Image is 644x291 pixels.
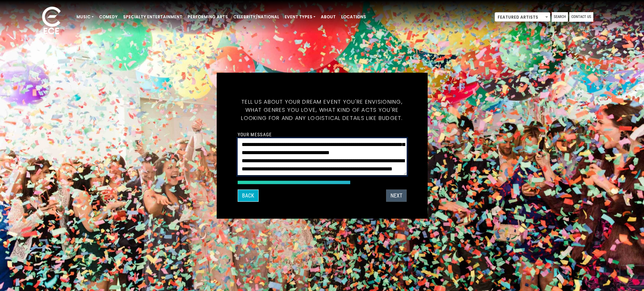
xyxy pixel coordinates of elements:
button: Next [386,189,407,202]
span: Featured Artists [495,12,550,22]
a: Search [552,12,568,22]
img: ece_new_logo_whitev2-1.png [34,5,68,38]
a: Performing Arts [185,11,231,23]
a: Comedy [96,11,120,23]
a: About [318,11,338,23]
a: Event Types [282,11,318,23]
a: Locations [338,11,369,23]
h5: Tell us about your dream event you're envisioning, what genres you love, what kind of acts you're... [238,89,407,130]
span: Featured Artists [495,13,550,22]
label: Your message [238,131,272,137]
button: Back [238,189,259,202]
a: Specialty Entertainment [120,11,185,23]
a: Music [74,11,96,23]
a: Celebrity/National [231,11,282,23]
a: Contact Us [569,12,593,22]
